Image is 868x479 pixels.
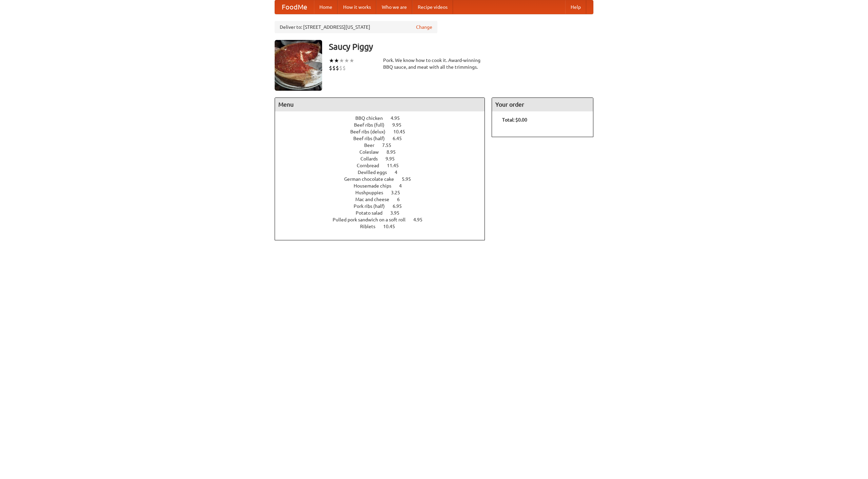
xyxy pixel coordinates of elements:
span: Cornbread [357,163,386,168]
span: 3.25 [391,190,407,195]
a: Beef ribs (half) 6.45 [353,136,414,141]
a: Devilled eggs 4 [358,170,410,175]
span: 6.45 [393,136,409,141]
h4: Your order [492,98,593,111]
li: $ [342,64,346,72]
span: 4 [395,170,404,175]
span: German chocolate cake [344,176,401,182]
a: Pork ribs (half) 6.95 [354,203,414,209]
a: Housemade chips 4 [354,183,414,189]
li: ★ [339,57,344,64]
span: 11.45 [387,163,406,168]
span: BBQ chicken [355,115,390,121]
span: 4 [399,183,409,189]
span: Coleslaw [359,149,386,155]
a: Riblets 10.45 [360,224,408,229]
span: 6 [397,197,407,202]
span: Beef ribs (full) [354,122,391,128]
span: Hushpuppies [355,190,390,195]
span: Beef ribs (half) [353,136,392,141]
b: Total: $0.00 [502,117,527,123]
span: Beer [364,143,381,148]
li: $ [332,64,336,72]
div: Deliver to: [STREET_ADDRESS][US_STATE] [275,21,437,33]
span: Riblets [360,224,382,229]
span: Housemade chips [354,183,398,189]
a: Cornbread 11.45 [357,163,411,168]
a: Mac and cheese 6 [355,197,412,202]
li: $ [336,64,339,72]
li: ★ [349,57,354,64]
a: German chocolate cake 5.95 [344,176,423,182]
a: Coleslaw 8.95 [359,149,408,155]
span: Devilled eggs [358,170,394,175]
img: angular.jpg [275,40,322,91]
a: Potato salad 3.95 [356,210,412,216]
span: Potato salad [356,210,389,216]
li: $ [329,64,332,72]
span: 8.95 [387,149,402,155]
div: Pork. We know how to cook it. Award-winning BBQ sauce, and meat with all the trimmings. [383,57,485,70]
h4: Menu [275,98,485,111]
span: 6.95 [393,203,409,209]
a: Help [565,0,586,14]
li: ★ [344,57,349,64]
span: 10.45 [393,129,412,134]
a: BBQ chicken 4.95 [355,115,412,121]
span: Pork ribs (half) [354,203,392,209]
a: Who we are [376,0,412,14]
span: 10.45 [383,224,402,229]
li: ★ [329,57,334,64]
li: ★ [334,57,339,64]
a: Collards 9.95 [360,156,407,161]
a: Change [416,24,432,30]
span: 9.95 [392,122,408,128]
a: How it works [338,0,376,14]
a: Beer 7.55 [364,143,404,148]
span: 9.95 [386,156,401,161]
span: 3.95 [390,210,406,216]
a: Beef ribs (full) 9.95 [354,122,414,128]
a: Home [314,0,338,14]
span: Collards [360,156,384,161]
h3: Saucy Piggy [329,40,593,53]
a: Beef ribs (delux) 10.45 [350,129,418,134]
span: Mac and cheese [355,197,396,202]
span: 4.95 [391,115,407,121]
span: 7.55 [382,143,398,148]
a: Recipe videos [412,0,453,14]
li: $ [339,64,342,72]
span: Pulled pork sandwich on a soft roll [333,217,412,222]
a: FoodMe [275,0,314,14]
span: 5.95 [402,176,418,182]
span: 4.95 [413,217,429,222]
a: Hushpuppies 3.25 [355,190,413,195]
span: Beef ribs (delux) [350,129,392,134]
a: Pulled pork sandwich on a soft roll 4.95 [333,217,435,222]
